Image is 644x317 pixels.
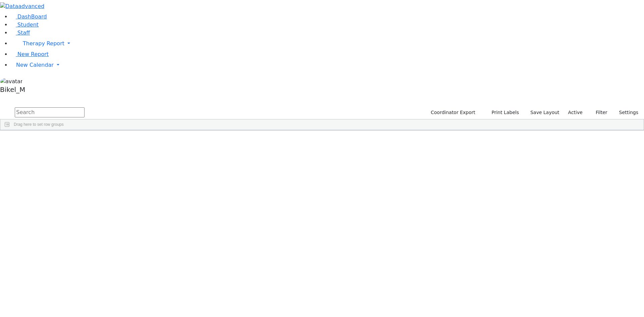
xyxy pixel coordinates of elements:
label: Active [565,107,586,118]
input: Search [15,107,85,117]
span: Drag here to set row groups [14,122,64,127]
span: Therapy Report [23,40,64,47]
span: DashBoard [17,13,47,20]
button: Save Layout [527,107,562,118]
button: Coordinator Export [426,107,478,118]
button: Settings [610,107,641,118]
button: Print Labels [484,107,522,118]
button: Filter [587,107,610,118]
a: Staff [11,30,30,36]
span: New Report [17,51,49,57]
span: Student [17,21,39,28]
span: Staff [17,30,30,36]
a: Student [11,21,39,28]
a: DashBoard [11,13,47,20]
span: New Calendar [16,62,54,68]
a: Therapy Report [11,37,644,50]
a: New Report [11,51,49,57]
a: New Calendar [11,58,644,72]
